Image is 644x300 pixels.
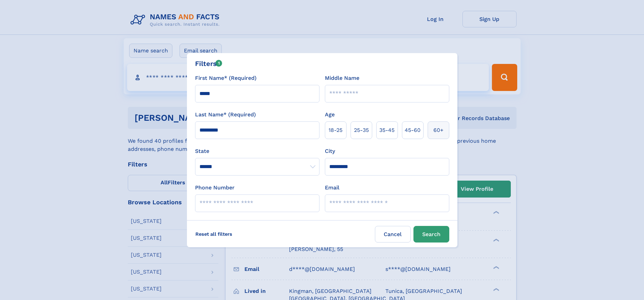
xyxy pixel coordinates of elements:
[325,147,335,155] label: City
[413,226,449,243] button: Search
[195,59,222,69] div: Filters
[191,226,237,242] label: Reset all filters
[195,147,319,155] label: State
[195,184,235,192] label: Phone Number
[354,126,369,134] span: 25‑35
[405,126,421,134] span: 45‑60
[195,111,256,119] label: Last Name* (Required)
[195,74,257,82] label: First Name* (Required)
[379,126,395,134] span: 35‑45
[433,126,444,134] span: 60+
[329,126,342,134] span: 18‑25
[325,74,359,82] label: Middle Name
[325,111,335,119] label: Age
[325,184,339,192] label: Email
[375,226,411,243] label: Cancel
